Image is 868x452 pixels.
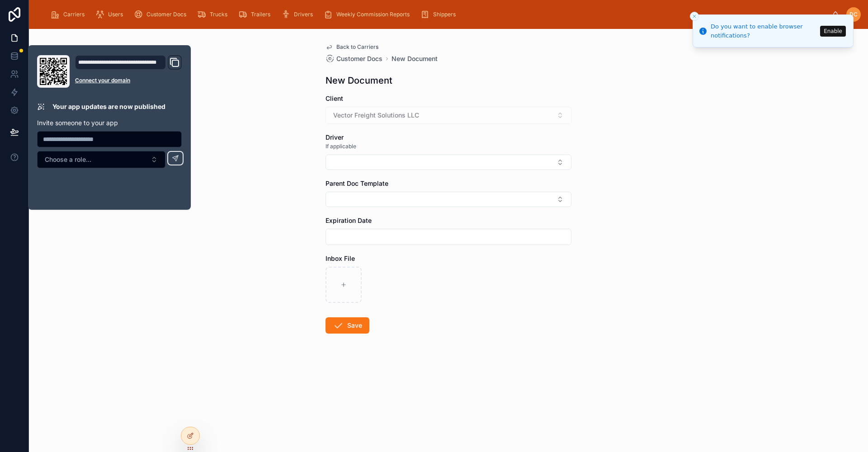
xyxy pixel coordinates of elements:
[52,102,165,111] p: Your app updates are now published
[325,192,571,207] button: Select Button
[108,11,123,18] span: Users
[93,6,129,23] a: Users
[325,155,571,170] button: Select Button
[37,151,165,168] button: Select Button
[325,179,388,187] span: Parent Doc Template
[325,74,392,87] h1: New Document
[210,11,227,18] span: Trucks
[146,11,186,18] span: Customer Docs
[45,155,91,164] span: Choose a role...
[820,26,846,37] button: Enable
[37,118,182,127] p: Invite someone to your app
[325,94,343,102] span: Client
[75,77,182,84] a: Connect your domain
[325,143,356,150] span: If applicable
[236,6,277,23] a: Trailers
[251,11,270,18] span: Trailers
[418,6,462,23] a: Shippers
[194,6,234,23] a: Trucks
[325,217,372,224] span: Expiration Date
[336,11,410,18] span: Weekly Commission Reports
[294,11,313,18] span: Drivers
[325,133,344,141] span: Driver
[711,22,817,40] div: Do you want to enable browser notifications?
[433,11,456,18] span: Shippers
[325,317,369,334] button: Save
[75,55,182,88] div: Domain and Custom Link
[43,5,832,24] div: scrollable content
[392,54,438,63] a: New Document
[325,54,382,63] a: Customer Docs
[849,11,858,18] span: DC
[336,54,382,63] span: Customer Docs
[63,11,85,18] span: Carriers
[325,43,378,51] a: Back to Carriers
[690,12,699,21] button: Close toast
[336,43,378,51] span: Back to Carriers
[48,6,91,23] a: Carriers
[325,254,355,262] span: Inbox File
[321,6,416,23] a: Weekly Commission Reports
[278,6,319,23] a: Drivers
[131,6,193,23] a: Customer Docs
